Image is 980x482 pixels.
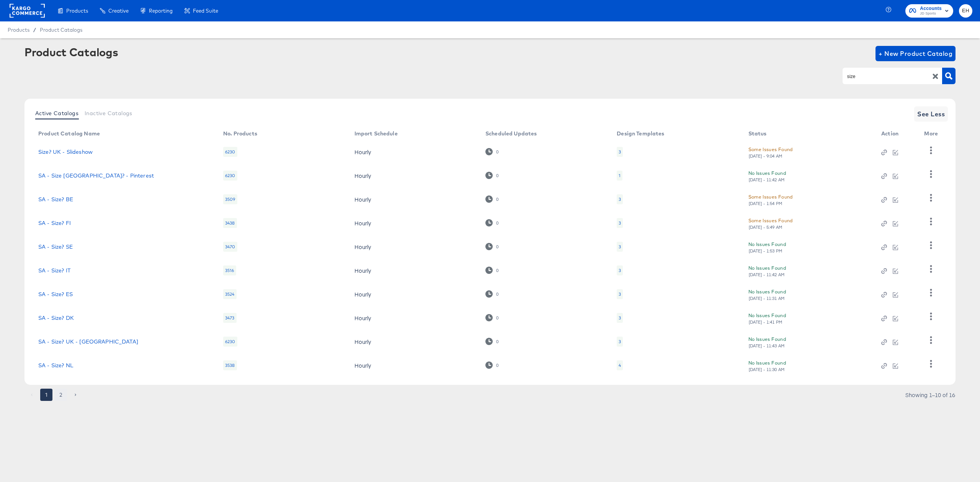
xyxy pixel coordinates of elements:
[748,145,793,159] button: Some Issues Found[DATE] - 9:04 AM
[920,11,942,17] span: JD Sports
[496,291,499,297] div: 0
[223,130,257,137] div: No. Products
[55,389,67,401] button: Go to page 2
[748,145,793,153] div: Some Issues Found
[38,362,73,368] a: SA - Size? NL
[846,72,927,81] input: Search Product Catalogs
[485,148,499,155] div: 0
[485,172,499,179] div: 0
[193,8,218,14] span: Feed Suite
[748,193,793,201] div: Some Issues Found
[617,313,623,323] div: 3
[149,8,173,14] span: Reporting
[223,289,237,299] div: 3524
[223,171,237,181] div: 6230
[962,7,969,15] span: EH
[223,265,236,275] div: 3516
[35,110,78,116] span: Active Catalogs
[29,27,40,33] span: /
[496,363,499,368] div: 0
[348,282,479,306] td: Hourly
[914,106,948,122] button: See Less
[619,220,621,226] div: 3
[348,353,479,377] td: Hourly
[38,291,73,297] a: SA - Size? ES
[619,362,621,368] div: 4
[617,194,623,204] div: 3
[485,195,499,203] div: 0
[40,389,52,401] button: page 1
[617,242,623,252] div: 3
[617,171,622,181] div: 1
[38,173,154,179] a: SA - Size [GEOGRAPHIC_DATA]? - Pinterest
[485,361,499,369] div: 0
[38,315,74,321] a: SA - Size? DK
[617,337,623,347] div: 3
[748,225,783,230] div: [DATE] - 5:49 AM
[485,219,499,226] div: 0
[485,267,499,274] div: 0
[38,149,93,155] a: Size? UK - Slideshow
[108,8,129,14] span: Creative
[8,27,29,33] span: Products
[496,315,499,321] div: 0
[40,27,82,33] a: Product Catalogs
[496,339,499,344] div: 0
[619,173,621,179] div: 1
[223,242,237,252] div: 3470
[617,147,623,157] div: 3
[38,220,71,226] a: SA - Size? FI
[496,220,499,226] div: 0
[920,5,942,13] span: Accounts
[485,243,499,250] div: 0
[223,360,237,370] div: 3538
[875,46,955,61] button: + New Product Catalog
[66,8,88,14] span: Products
[748,217,793,230] button: Some Issues Found[DATE] - 5:49 AM
[496,268,499,273] div: 0
[24,46,118,58] div: Product Catalogs
[348,235,479,259] td: Hourly
[496,244,499,249] div: 0
[348,306,479,330] td: Hourly
[959,4,972,18] button: EH
[485,290,499,298] div: 0
[918,128,947,140] th: More
[619,149,621,155] div: 3
[617,265,623,275] div: 3
[619,196,621,202] div: 3
[223,313,237,323] div: 3473
[617,360,623,370] div: 4
[38,339,138,345] a: SA - Size? UK - [GEOGRAPHIC_DATA]
[617,218,623,228] div: 3
[85,110,132,116] span: Inactive Catalogs
[485,338,499,345] div: 0
[619,291,621,297] div: 3
[38,130,100,137] div: Product Catalog Name
[905,4,953,18] button: AccountsJD Sports
[905,392,955,397] div: Showing 1–10 of 16
[354,130,398,137] div: Import Schedule
[24,389,83,401] nav: pagination navigation
[496,197,499,202] div: 0
[485,130,537,137] div: Scheduled Updates
[69,389,82,401] button: Go to next page
[875,128,918,140] th: Action
[879,48,952,59] span: + New Product Catalog
[748,217,793,225] div: Some Issues Found
[223,337,237,347] div: 6230
[619,267,621,274] div: 3
[223,218,237,228] div: 3438
[619,244,621,250] div: 3
[38,196,73,202] a: SA - Size? BE
[348,330,479,353] td: Hourly
[748,193,793,206] button: Some Issues Found[DATE] - 1:54 PM
[223,194,237,204] div: 3509
[485,314,499,321] div: 0
[348,164,479,187] td: Hourly
[348,211,479,235] td: Hourly
[748,153,783,159] div: [DATE] - 9:04 AM
[619,339,621,345] div: 3
[496,149,499,155] div: 0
